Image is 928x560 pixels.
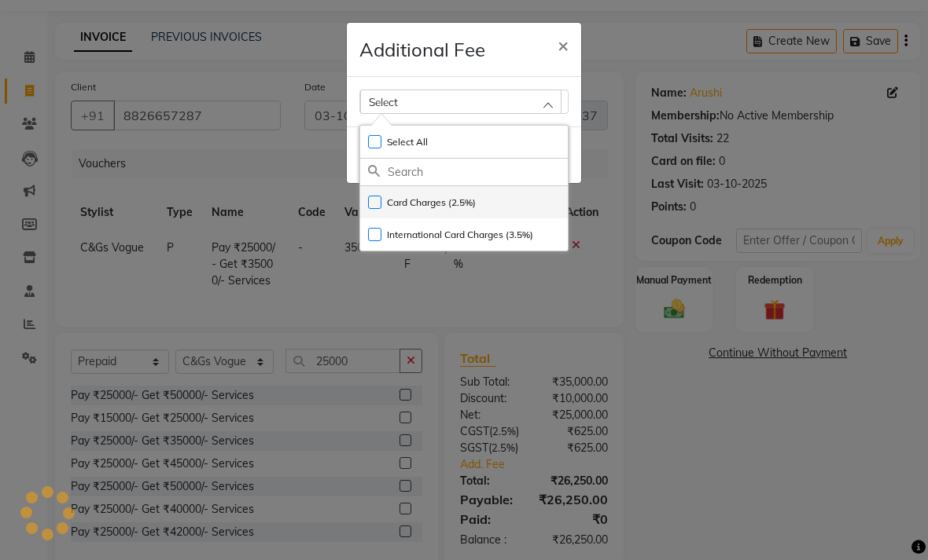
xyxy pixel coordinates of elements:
[558,33,569,57] span: ×
[368,196,476,210] label: Card Charges (2.5%)
[387,136,428,148] span: Select All
[388,159,568,185] input: Search
[545,23,581,67] button: Close
[368,228,533,242] label: International Card Charges (3.5%)
[359,35,485,64] h4: Additional Fee
[369,95,398,108] span: Select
